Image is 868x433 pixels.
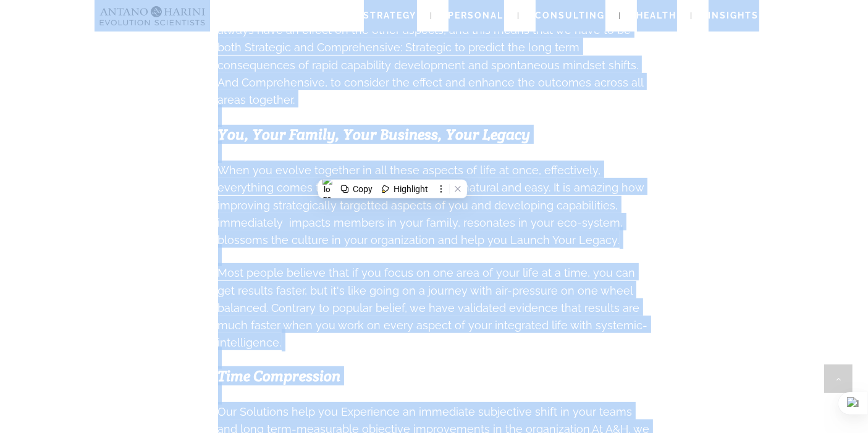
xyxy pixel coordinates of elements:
span: You, Your Family, Your Business, Your Legacy [218,125,531,144]
span: Health [637,11,677,20]
span: Strategy [364,11,417,20]
span: Most people believe that if you focus on one area of your life at a time, you can get results fas... [218,266,648,349]
span: When you evolve together in all these aspects of life at once, effectively, everything comes toge... [218,164,601,194]
span: Insights [709,11,759,20]
span: Personal [449,11,504,20]
span: t is amazing how improving strategically targetted aspects of you and developing capabilities, im... [218,181,644,246]
span: Consulting [536,11,605,20]
span: Time Compression [218,366,341,385]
